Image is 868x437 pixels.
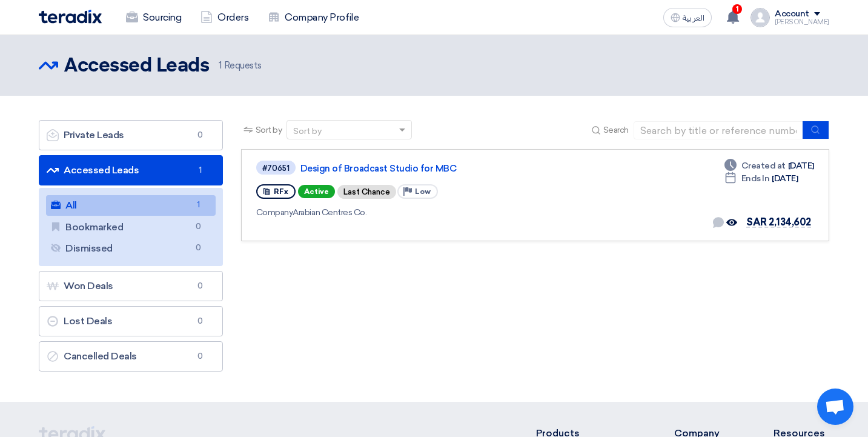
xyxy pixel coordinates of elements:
[256,206,606,219] div: Arabian Centres Co.
[39,155,223,185] a: Accessed Leads1
[262,164,290,172] div: #70651
[64,54,209,78] h2: Accessed Leads
[663,8,712,27] button: العربية
[219,60,222,71] span: 1
[39,10,102,24] img: Teradix logo
[732,4,742,14] span: 1
[746,216,811,228] span: SAR 2,134,602
[39,341,223,372] a: Cancelled Deals0
[683,14,704,22] span: العربية
[193,129,208,141] span: 0
[193,164,208,176] span: 1
[39,120,223,150] a: Private Leads0
[603,124,629,136] span: Search
[337,185,396,199] div: Last Chance
[193,350,208,362] span: 0
[634,121,803,139] input: Search by title or reference number
[193,280,208,292] span: 0
[293,125,322,138] div: Sort by
[415,187,431,196] span: Low
[46,195,216,216] a: All
[191,242,206,255] span: 0
[256,124,282,136] span: Sort by
[298,185,335,198] span: Active
[300,163,603,174] a: Design of Broadcast Studio for MBC
[191,221,206,233] span: 0
[258,4,368,31] a: Company Profile
[116,4,191,31] a: Sourcing
[724,172,798,185] div: [DATE]
[39,271,223,301] a: Won Deals0
[741,159,786,172] span: Created at
[193,315,208,327] span: 0
[191,199,206,212] span: 1
[750,8,770,27] img: profile_test.png
[775,9,809,19] div: Account
[219,59,262,73] span: Requests
[775,19,829,25] div: [PERSON_NAME]
[46,238,216,259] a: Dismissed
[817,389,853,425] a: Open chat
[256,207,293,218] span: Company
[741,172,770,185] span: Ends In
[724,159,814,172] div: [DATE]
[274,187,288,196] span: RFx
[191,4,258,31] a: Orders
[46,217,216,238] a: Bookmarked
[39,306,223,336] a: Lost Deals0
